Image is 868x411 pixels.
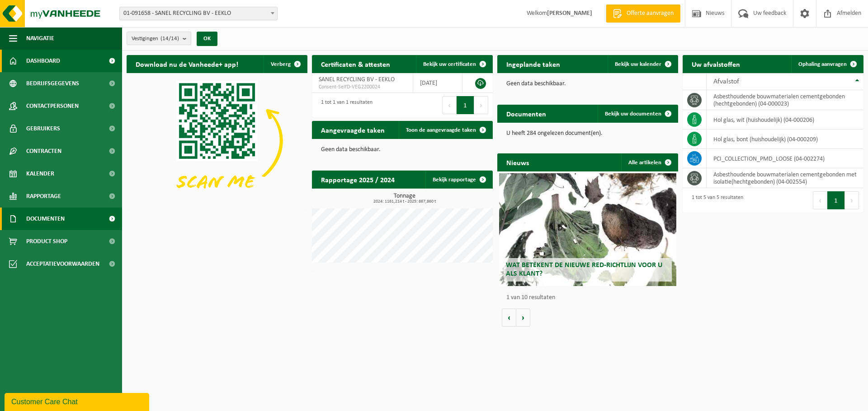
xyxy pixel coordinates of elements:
td: [DATE] [413,73,462,93]
a: Wat betekent de nieuwe RED-richtlijn voor u als klant? [499,173,676,286]
button: Vestigingen(14/14) [127,32,191,45]
div: 1 tot 5 van 5 resultaten [687,190,743,210]
span: Offerte aanvragen [624,9,676,18]
td: asbesthoudende bouwmaterialen cementgebonden (hechtgebonden) (04-000023) [707,90,863,110]
button: Next [474,96,488,114]
span: Product Shop [26,230,67,253]
span: Verberg [271,61,291,67]
h2: Ingeplande taken [497,55,569,73]
span: Gebruikers [26,117,60,140]
button: Previous [442,96,457,114]
h2: Certificaten & attesten [312,55,399,73]
a: Bekijk uw kalender [608,55,677,73]
a: Toon de aangevraagde taken [399,121,492,139]
span: Bekijk uw kalender [615,61,661,67]
span: Wat betekent de nieuwe RED-richtlijn voor u als klant? [506,262,662,277]
span: Acceptatievoorwaarden [26,253,99,275]
h2: Download nu de Vanheede+ app! [127,55,247,73]
button: Volgende [516,309,530,327]
p: 1 van 10 resultaten [506,295,674,301]
button: 1 [457,96,474,114]
span: 01-091658 - SANEL RECYCLING BV - EEKLO [119,7,278,20]
span: Afvalstof [713,78,739,85]
p: U heeft 284 ongelezen document(en). [506,130,669,137]
span: Kalender [26,162,54,185]
span: Documenten [26,208,65,230]
h3: Tonnage [316,193,493,204]
a: Offerte aanvragen [606,5,680,23]
span: Toon de aangevraagde taken [406,127,476,133]
span: Bedrijfsgegevens [26,72,79,95]
td: PCI_COLLECTION_PMD_LOOSE (04-002274) [707,149,863,168]
p: Geen data beschikbaar. [506,81,669,87]
button: Next [845,191,859,209]
span: Navigatie [26,27,54,50]
a: Bekijk uw certificaten [416,55,492,73]
span: 01-091658 - SANEL RECYCLING BV - EEKLO [120,7,277,20]
h2: Uw afvalstoffen [683,55,749,73]
span: Contracten [26,140,61,162]
span: Dashboard [26,50,60,72]
span: Ophaling aanvragen [798,61,847,67]
h2: Aangevraagde taken [312,121,394,139]
span: Vestigingen [132,32,179,46]
h2: Documenten [497,105,555,122]
span: Rapportage [26,185,61,208]
button: 1 [827,191,845,209]
button: Previous [813,191,827,209]
span: Bekijk uw documenten [605,111,661,117]
span: 2024: 1161,214 t - 2025: 867,860 t [316,199,493,204]
td: asbesthoudende bouwmaterialen cementgebonden met isolatie(hechtgebonden) (04-002554) [707,168,863,188]
button: Vorige [502,309,516,327]
p: Geen data beschikbaar. [321,147,484,153]
td: hol glas, bont (huishoudelijk) (04-000209) [707,129,863,149]
td: hol glas, wit (huishoudelijk) (04-000206) [707,110,863,129]
a: Bekijk uw documenten [598,105,677,123]
span: Consent-SelfD-VEG2200024 [319,83,406,91]
span: SANEL RECYCLING BV - EEKLO [319,76,395,83]
span: Contactpersonen [26,95,79,117]
img: Download de VHEPlus App [127,73,307,208]
div: 1 tot 1 van 1 resultaten [316,95,373,115]
a: Bekijk rapportage [425,171,492,189]
button: Verberg [264,55,307,73]
strong: [PERSON_NAME] [547,10,592,17]
iframe: chat widget [5,391,151,411]
count: (14/14) [160,36,179,42]
h2: Rapportage 2025 / 2024 [312,171,404,188]
a: Ophaling aanvragen [791,55,863,73]
button: OK [197,32,217,46]
h2: Nieuws [497,153,538,171]
span: Bekijk uw certificaten [423,61,476,67]
a: Alle artikelen [621,153,677,171]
